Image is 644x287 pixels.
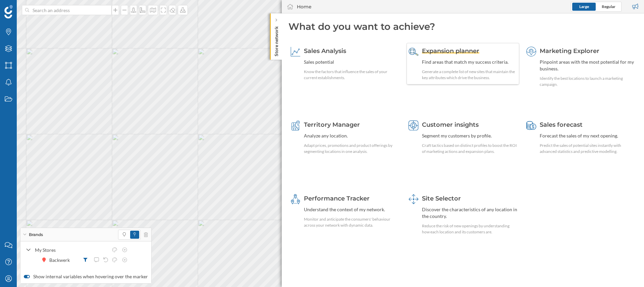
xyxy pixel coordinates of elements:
[29,232,43,238] span: Brands
[422,132,518,139] div: Segment my customers by profile.
[422,223,518,235] div: Reduce the risk of new openings by understanding how each location and its customers are.
[422,47,479,55] span: Expansion planner
[540,142,635,155] div: Predict the sales of potential sites instantly with advanced statistics and predictive modelling.
[422,206,518,220] div: Discover the characteristics of any location in the country.
[304,69,399,81] div: Know the factors that influence the sales of your current establishments.
[304,206,399,213] div: Understand the context of my network.
[540,121,583,128] span: Sales forecast
[297,3,312,10] div: Home
[304,59,399,65] div: Sales potential
[422,142,518,155] div: Craft tactics based on distinct profiles to boost the ROI of marketing actions and expansion plans.
[288,20,637,33] div: What do you want to achieve?
[304,132,399,139] div: Analyze any location.
[422,195,461,202] span: Site Selector
[290,120,301,130] img: territory-manager.svg
[290,47,301,57] img: sales-explainer.svg
[540,59,635,72] div: Pinpoint areas with the most potential for my business.
[24,273,148,280] label: Show internal variables when hovering over the marker
[304,47,346,55] span: Sales Analysis
[14,5,38,11] span: Support
[409,47,419,57] img: search-areas--hover.svg
[540,132,635,139] div: Forecast the sales of my next opening.
[409,120,419,130] img: customer-intelligence.svg
[304,121,360,128] span: Territory Manager
[273,23,280,56] p: Store network
[304,216,399,228] div: Monitor and anticipate the consumers' behaviour across your network with dynamic data.
[409,194,419,204] img: dashboards-manager.svg
[422,59,518,65] div: Find areas that match my success criteria.
[540,47,599,55] span: Marketing Explorer
[602,4,615,9] span: Regular
[526,120,536,130] img: sales-forecast.svg
[422,69,518,81] div: Generate a complete list of new sites that maintain the key attributes which drive the business.
[304,195,370,202] span: Performance Tracker
[422,121,479,128] span: Customer insights
[526,47,536,57] img: explorer.svg
[304,142,399,155] div: Adapt prices, promotions and product offerings by segmenting locations in one analysis.
[290,194,301,204] img: monitoring-360.svg
[35,246,108,253] div: My Stores
[579,4,589,9] span: Large
[4,5,13,18] img: Geoblink Logo
[49,256,73,264] div: Backwerk
[540,75,635,88] div: Identify the best locations to launch a marketing campaign.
